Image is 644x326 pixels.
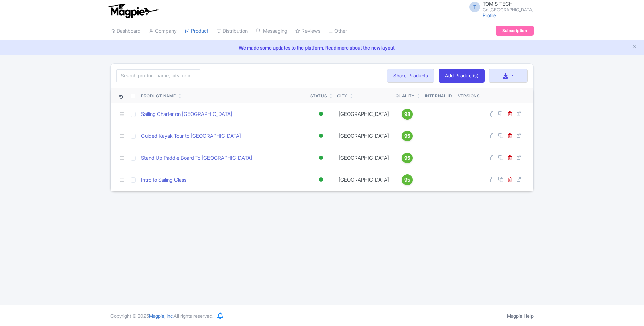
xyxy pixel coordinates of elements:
[256,22,287,40] a: Messaging
[310,93,327,99] div: Status
[149,313,174,319] span: Magpie, Inc.
[421,88,455,103] th: Internal ID
[483,1,513,7] span: TOMIS TECH
[404,110,410,118] span: 98
[328,22,347,40] a: Other
[404,132,410,140] span: 95
[483,12,496,18] a: Profile
[318,153,324,163] div: Active
[404,176,410,184] span: 95
[334,147,393,169] td: [GEOGRAPHIC_DATA]
[396,131,419,141] a: 95
[632,43,637,51] button: Close announcement
[116,69,200,82] input: Search product name, city, or interal id
[465,1,534,12] a: T TOMIS TECH Go [GEOGRAPHIC_DATA]
[439,69,485,83] a: Add Product(s)
[404,154,410,162] span: 95
[141,176,186,184] a: Intro to Sailing Class
[469,2,480,12] span: T
[110,22,141,40] a: Dashboard
[149,22,177,40] a: Company
[141,132,241,140] a: Guided Kayak Tour to [GEOGRAPHIC_DATA]
[318,175,324,185] div: Active
[496,26,534,36] a: Subscription
[318,109,324,119] div: Active
[141,110,232,118] a: Sailing Charter on [GEOGRAPHIC_DATA]
[483,8,534,12] small: Go [GEOGRAPHIC_DATA]
[106,312,217,319] div: Copyright © 2025 All rights reserved.
[107,3,159,18] img: logo-ab69f6fb50320c5b225c76a69d11143b.png
[387,69,434,83] a: Share Products
[4,44,640,51] a: We made some updates to the platform. Read more about the new layout
[396,109,419,120] a: 98
[318,131,324,141] div: Active
[334,169,393,191] td: [GEOGRAPHIC_DATA]
[334,103,393,125] td: [GEOGRAPHIC_DATA]
[295,22,320,40] a: Reviews
[455,88,483,103] th: Versions
[396,153,419,163] a: 95
[141,93,176,99] div: Product Name
[507,313,534,319] a: Magpie Help
[396,174,419,185] a: 95
[396,93,415,99] div: Quality
[185,22,208,40] a: Product
[334,125,393,147] td: [GEOGRAPHIC_DATA]
[337,93,347,99] div: City
[141,154,252,162] a: Stand Up Paddle Board To [GEOGRAPHIC_DATA]
[217,22,248,40] a: Distribution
